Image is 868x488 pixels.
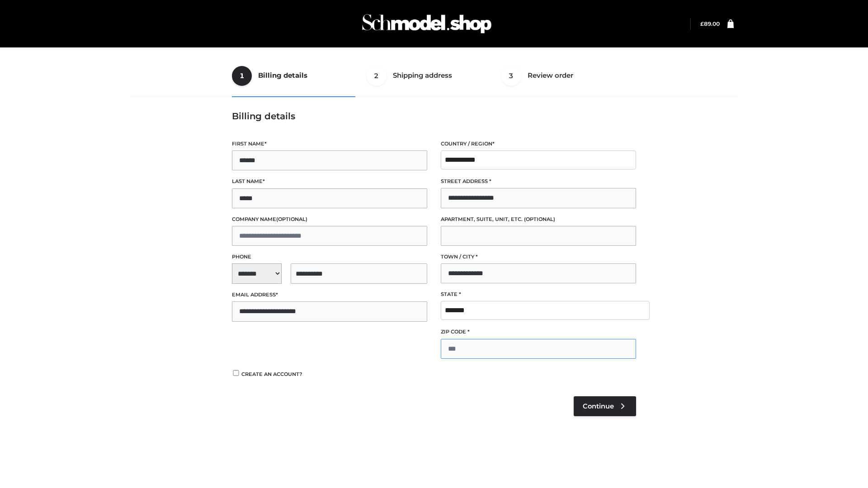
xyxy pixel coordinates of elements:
label: Email address [232,291,427,299]
a: Continue [574,396,636,416]
label: Country / Region [441,140,636,148]
label: First name [232,140,427,148]
input: Create an account? [232,370,240,376]
span: £ [700,20,704,27]
span: (optional) [524,216,555,222]
label: Apartment, suite, unit, etc. [441,215,636,224]
span: (optional) [276,216,307,222]
label: Street address [441,177,636,186]
label: Phone [232,253,427,261]
a: £89.00 [700,20,720,27]
label: State [441,290,636,299]
img: Schmodel Admin 964 [359,6,495,42]
span: Continue [583,402,614,410]
label: Company name [232,215,427,224]
h3: Billing details [232,111,636,122]
label: ZIP Code [441,328,636,336]
bdi: 89.00 [700,20,720,27]
label: Last name [232,177,427,186]
label: Town / City [441,253,636,261]
span: Create an account? [241,371,302,377]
